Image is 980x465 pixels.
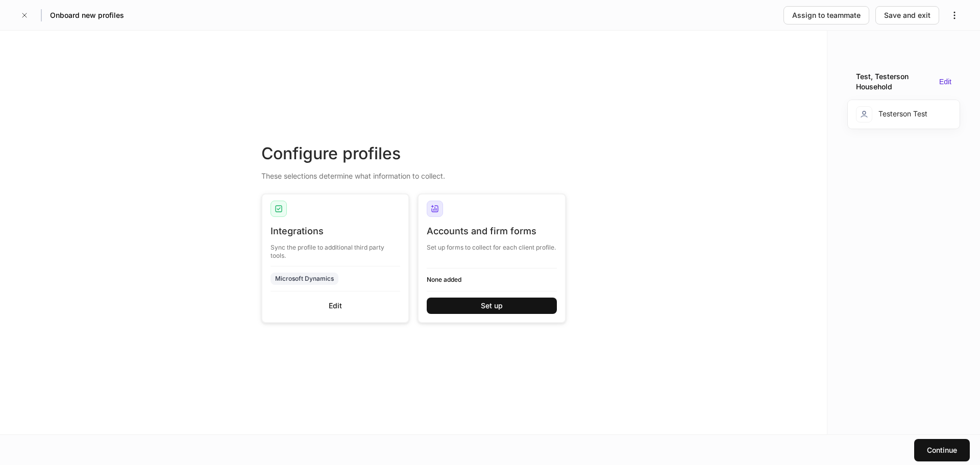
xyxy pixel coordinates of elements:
[261,142,566,165] div: Configure profiles
[427,275,557,284] h6: None added
[792,10,861,20] div: Assign to teammate
[271,298,401,314] button: Edit
[939,78,951,86] button: Edit
[275,274,334,283] div: Microsoft Dynamics
[329,301,342,311] div: Edit
[884,10,930,20] div: Save and exit
[427,298,557,314] button: Set up
[481,301,503,311] div: Set up
[783,6,869,25] button: Assign to teammate
[427,225,557,237] div: Accounts and firm forms
[261,165,566,181] div: These selections determine what information to collect.
[856,71,935,92] div: Test, Testerson Household
[856,106,927,123] div: Testerson Test
[50,10,124,20] h5: Onboard new profiles
[271,225,401,237] div: Integrations
[271,237,401,260] div: Sync the profile to additional third party tools.
[927,445,957,455] div: Continue
[427,237,557,252] div: Set up forms to collect for each client profile.
[875,6,939,25] button: Save and exit
[914,439,970,461] button: Continue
